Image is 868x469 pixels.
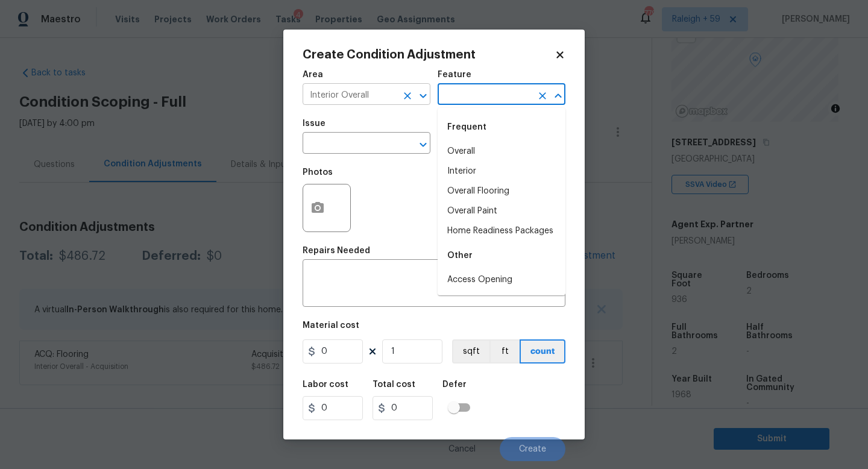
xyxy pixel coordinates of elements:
h5: Material cost [303,321,359,330]
h5: Photos [303,168,333,177]
li: Overall [438,142,565,162]
button: Create [500,437,565,461]
div: Other [438,241,565,270]
li: Home Readiness Packages [438,221,565,241]
h2: Create Condition Adjustment [303,49,555,61]
button: Clear [399,87,416,104]
button: Open [415,87,432,104]
button: ft [489,339,520,364]
li: Access Opening [438,270,565,290]
h5: Labor cost [303,380,348,389]
h5: Feature [438,71,471,79]
h5: Defer [442,380,467,389]
li: Overall Flooring [438,181,565,201]
li: Interior [438,162,565,181]
h5: Area [303,71,323,79]
h5: Repairs Needed [303,247,370,255]
button: Clear [534,87,551,104]
span: Cancel [448,445,476,454]
button: Cancel [429,437,495,461]
h5: Total cost [373,380,415,389]
li: Acquisition [438,290,565,310]
h5: Issue [303,119,325,128]
li: Overall Paint [438,201,565,221]
span: Create [519,445,546,454]
button: count [520,339,565,364]
button: Open [415,136,432,153]
div: Frequent [438,113,565,142]
button: sqft [452,339,489,364]
button: Close [550,87,567,104]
